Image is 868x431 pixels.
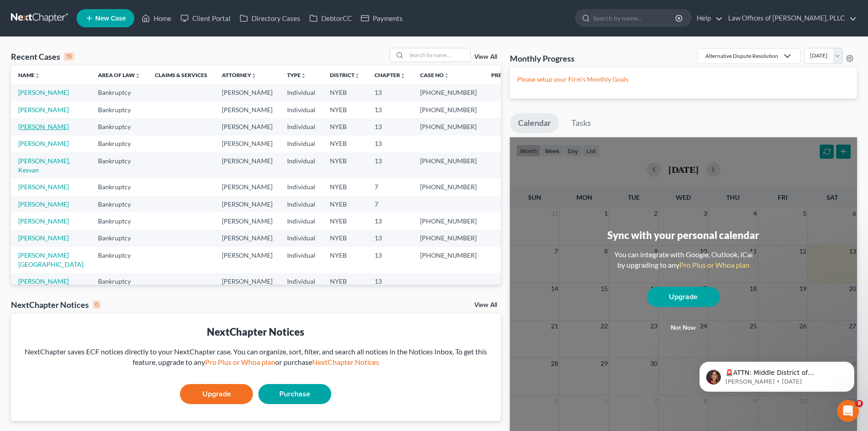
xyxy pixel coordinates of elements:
[510,53,575,64] h3: Monthly Progress
[686,343,868,406] iframe: Intercom notifications message
[215,152,280,178] td: [PERSON_NAME]
[91,152,148,178] td: Bankruptcy
[280,84,323,101] td: Individual
[91,213,148,229] td: Bankruptcy
[517,75,850,84] p: Please setup your Firm's Monthly Goals
[647,319,720,337] button: Not now
[92,301,101,309] div: 0
[413,213,484,229] td: [PHONE_NUMBER]
[444,73,449,78] i: unfold_more
[91,135,148,152] td: Bankruptcy
[323,152,367,178] td: NYEB
[367,213,413,229] td: 13
[330,72,360,78] a: Districtunfold_more
[215,118,280,135] td: [PERSON_NAME]
[18,277,69,285] a: [PERSON_NAME]
[367,101,413,118] td: 13
[367,152,413,178] td: 13
[11,51,74,62] div: Recent Cases
[18,140,69,147] a: [PERSON_NAME]
[91,178,148,195] td: Bankruptcy
[280,178,323,195] td: Individual
[18,106,69,114] a: [PERSON_NAME]
[137,10,176,26] a: Home
[413,178,484,195] td: [PHONE_NUMBER]
[679,260,750,269] a: Pro Plus or Whoa plan
[280,101,323,118] td: Individual
[323,178,367,195] td: NYEB
[323,230,367,247] td: NYEB
[18,325,493,339] div: NextChapter Notices
[91,84,148,101] td: Bankruptcy
[323,84,367,101] td: NYEB
[215,196,280,213] td: [PERSON_NAME]
[18,234,69,242] a: [PERSON_NAME]
[205,358,275,366] a: Pro Plus or Whoa plan
[18,251,83,268] a: [PERSON_NAME][GEOGRAPHIC_DATA]
[593,10,677,26] input: Search by name...
[215,178,280,195] td: [PERSON_NAME]
[367,178,413,195] td: 7
[474,54,497,60] a: View All
[91,273,148,290] td: Bankruptcy
[180,384,253,404] a: Upgrade
[491,72,516,78] a: Prefixunfold_more
[413,84,484,101] td: [PHONE_NUMBER]
[323,213,367,229] td: NYEB
[354,73,360,78] i: unfold_more
[375,72,406,78] a: Chapterunfold_more
[367,247,413,273] td: 13
[215,230,280,247] td: [PERSON_NAME]
[647,287,720,307] a: Upgrade
[280,247,323,273] td: Individual
[474,302,497,308] a: View All
[367,84,413,101] td: 13
[413,230,484,247] td: [PHONE_NUMBER]
[563,113,599,133] a: Tasks
[98,72,140,78] a: Area of Lawunfold_more
[280,213,323,229] td: Individual
[91,230,148,247] td: Bankruptcy
[35,73,40,78] i: unfold_more
[312,358,379,366] a: NextChapter Notices
[18,200,69,208] a: [PERSON_NAME]
[18,183,69,191] a: [PERSON_NAME]
[692,10,723,26] a: Help
[367,196,413,213] td: 7
[367,230,413,247] td: 13
[91,196,148,213] td: Bankruptcy
[64,52,74,61] div: 15
[837,400,859,422] iframe: Intercom live chat
[18,217,69,225] a: [PERSON_NAME]
[91,118,148,135] td: Bankruptcy
[95,15,126,22] span: New Case
[215,84,280,101] td: [PERSON_NAME]
[258,384,331,404] a: Purchase
[724,10,857,26] a: Law Offices of [PERSON_NAME], PLLC
[215,213,280,229] td: [PERSON_NAME]
[235,10,305,26] a: Directory Cases
[510,113,559,133] a: Calendar
[18,157,70,174] a: [PERSON_NAME], Kesvan
[176,10,235,26] a: Client Portal
[251,73,257,78] i: unfold_more
[215,135,280,152] td: [PERSON_NAME]
[420,72,449,78] a: Case Nounfold_more
[367,273,413,290] td: 13
[301,73,306,78] i: unfold_more
[705,52,778,60] div: Alternative Dispute Resolution
[323,196,367,213] td: NYEB
[611,249,756,270] div: You can integrate with Google, Outlook, iCal by upgrading to any
[215,247,280,273] td: [PERSON_NAME]
[215,273,280,290] td: [PERSON_NAME]
[135,73,140,78] i: unfold_more
[18,72,40,78] a: Nameunfold_more
[367,135,413,152] td: 13
[91,101,148,118] td: Bankruptcy
[11,299,101,310] div: NextChapter Notices
[413,118,484,135] td: [PHONE_NUMBER]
